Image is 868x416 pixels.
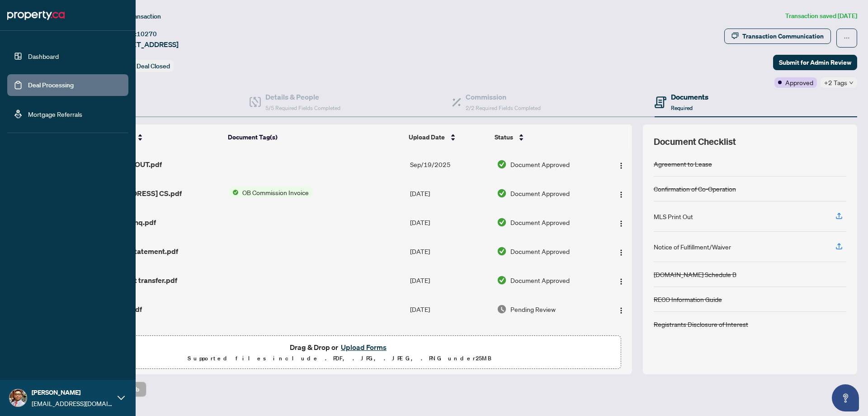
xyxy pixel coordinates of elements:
span: ellipsis [844,35,850,41]
th: Status [491,124,599,150]
img: Document Status [497,159,507,169]
button: Submit for Admin Review [773,55,857,70]
th: Document Tag(s) [224,124,405,150]
span: View Transaction [113,12,161,20]
span: 10270 [137,30,157,38]
div: Agreement to Lease [654,159,712,169]
img: Document Status [497,304,507,314]
button: Logo [614,157,628,172]
span: Document Approved [510,188,570,198]
span: Required [671,105,693,111]
img: logo [7,8,65,23]
button: Status IconOB Commission Invoice [229,187,312,197]
button: Upload Forms [338,341,389,353]
span: Drag & Drop or [290,341,389,353]
span: [EMAIL_ADDRESS][DOMAIN_NAME] [32,398,113,408]
button: Logo [614,215,628,230]
div: Confirmation of Co-Operation [654,184,736,194]
img: Document Status [497,275,507,285]
td: [DATE] [406,208,493,237]
p: Supported files include .PDF, .JPG, .JPEG, .PNG under 25 MB [64,353,615,364]
span: Deal Closed [137,62,170,70]
div: Transaction Communication [742,29,824,43]
div: Registrants Disclosure of Interest [654,319,748,329]
img: Document Status [497,246,507,256]
span: Document Approved [510,275,570,285]
a: Dashboard [28,52,59,60]
td: [DATE] [406,324,493,353]
span: Status [495,132,513,142]
div: RECO Information Guide [654,294,722,304]
button: Open asap [832,384,859,411]
span: down [849,81,854,85]
h4: Documents [671,91,708,102]
span: Document Approved [510,159,570,169]
img: Document Status [497,188,507,198]
span: Submit for Admin Review [779,55,851,70]
article: Transaction saved [DATE] [785,11,857,21]
span: [PERSON_NAME] [32,387,113,397]
div: Notice of Fulfillment/Waiver [654,242,731,252]
td: [DATE] [406,237,493,266]
td: [DATE] [406,295,493,324]
span: [STREET_ADDRESS] [112,39,179,50]
span: Upload Date [409,132,445,142]
h4: Details & People [265,91,340,102]
img: Profile Icon [9,389,27,406]
span: 2/2 Required Fields Completed [466,105,541,111]
a: Deal Processing [28,81,74,89]
div: MLS Print Out [654,211,693,221]
span: Document Approved [510,246,570,256]
td: [DATE] [406,179,493,208]
div: Status: [112,60,174,72]
span: Document Approved [510,217,570,227]
span: 5/5 Required Fields Completed [265,105,340,111]
td: [DATE] [406,266,493,295]
span: +2 Tags [824,77,847,88]
span: Document Checklist [654,135,736,148]
img: Logo [618,220,625,227]
span: Drag & Drop orUpload FormsSupported files include .PDF, .JPG, .JPEG, .PNG under25MB [58,336,621,369]
img: Logo [618,278,625,285]
button: Logo [614,244,628,258]
button: Transaction Communication [724,29,831,44]
td: Sep/19/2025 [406,150,493,179]
button: Logo [614,186,628,201]
img: Document Status [497,217,507,227]
button: Logo [614,302,628,316]
th: Upload Date [405,124,491,150]
img: Status Icon [229,187,239,197]
div: [DOMAIN_NAME] Schedule B [654,269,736,279]
h4: Commission [466,91,541,102]
th: (16) File Name [85,124,224,150]
img: Logo [618,162,625,169]
span: Approved [785,77,813,87]
a: Mortgage Referrals [28,110,82,118]
img: Logo [618,191,625,198]
button: Logo [614,273,628,287]
span: OB Commission Invoice [239,187,312,197]
img: Logo [618,307,625,314]
span: Pending Review [510,304,556,314]
img: Logo [618,249,625,256]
